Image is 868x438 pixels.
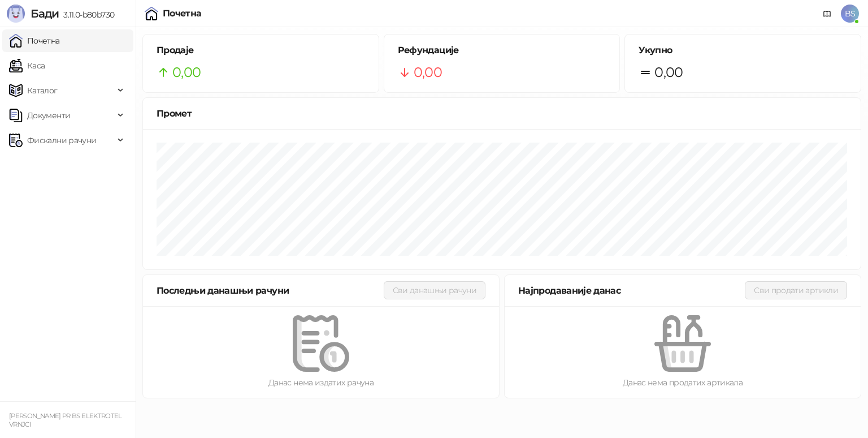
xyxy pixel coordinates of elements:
[818,5,836,23] a: Документација
[157,106,847,121] div: Промет
[384,281,485,299] button: Сви данашњи рачуни
[59,10,114,20] span: 3.11.0-b80b730
[518,284,745,298] div: Најпродаваније данас
[9,29,60,52] a: Почетна
[172,62,201,83] span: 0,00
[157,44,365,57] h5: Продаје
[163,9,202,18] div: Почетна
[414,62,442,83] span: 0,00
[841,5,859,23] span: BS
[157,284,384,298] div: Последњи данашњи рачуни
[639,44,847,57] h5: Укупно
[398,44,606,57] h5: Рефундације
[9,412,122,428] small: [PERSON_NAME] PR BS ELEKTROTEL VRNJCI
[27,79,58,102] span: Каталог
[9,54,45,77] a: Каса
[654,62,683,83] span: 0,00
[27,129,96,152] span: Фискални рачуни
[523,376,843,389] div: Данас нема продатих артикала
[31,7,59,20] span: Бади
[161,376,481,389] div: Данас нема издатих рачуна
[7,5,25,23] img: Logo
[745,281,847,299] button: Сви продати артикли
[27,104,70,127] span: Документи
